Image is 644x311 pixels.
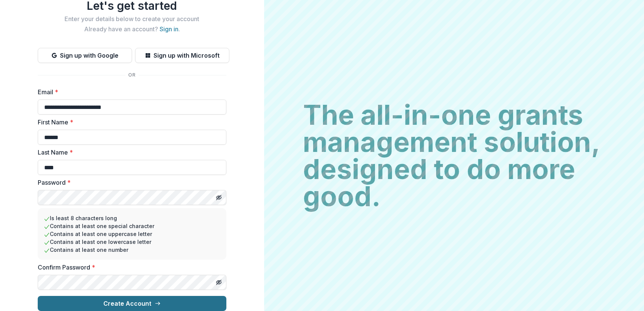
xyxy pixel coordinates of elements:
label: Email [38,87,222,97]
button: Create Account [38,296,226,311]
h2: Already have an account? . [38,26,226,33]
label: Password [38,178,222,187]
li: Contains at least one uppercase letter [44,230,220,238]
a: Sign in [160,25,178,33]
li: Contains at least one lowercase letter [44,238,220,246]
button: Toggle password visibility [213,276,225,288]
li: Contains at least one special character [44,222,220,230]
li: Is least 8 characters long [44,214,220,222]
button: Toggle password visibility [213,192,225,204]
label: Confirm Password [38,263,222,272]
label: First Name [38,118,222,127]
button: Sign up with Microsoft [135,48,229,63]
h2: Enter your details below to create your account [38,15,226,23]
li: Contains at least one number [44,246,220,254]
label: Last Name [38,148,222,157]
button: Sign up with Google [38,48,132,63]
